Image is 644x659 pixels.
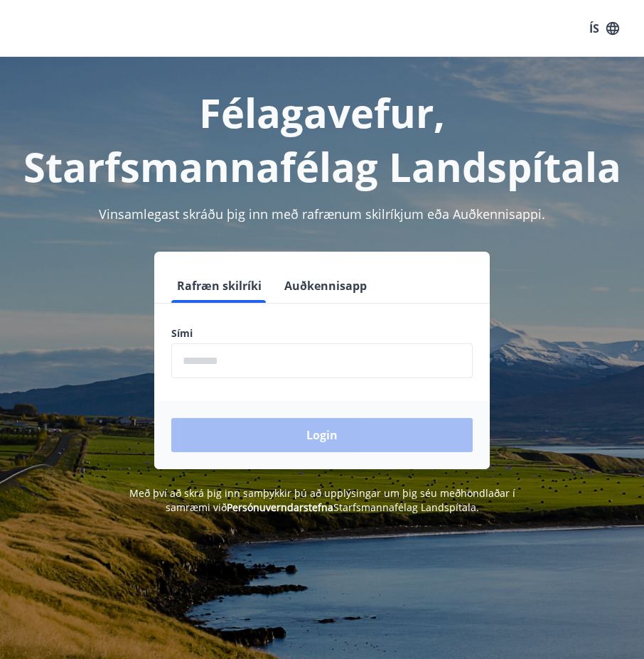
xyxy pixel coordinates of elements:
h1: Félagavefur, Starfsmannafélag Landspítala [17,85,627,193]
label: Sími [171,326,473,341]
button: ÍS [581,16,627,41]
a: Persónuverndarstefna [227,500,333,514]
button: Auðkennisapp [279,269,372,303]
button: Rafræn skilríki [171,269,267,303]
span: Með því að skrá þig inn samþykkir þú að upplýsingar um þig séu meðhöndlaðar í samræmi við Starfsm... [129,486,515,514]
span: Vinsamlegast skráðu þig inn með rafrænum skilríkjum eða Auðkennisappi. [99,205,545,223]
